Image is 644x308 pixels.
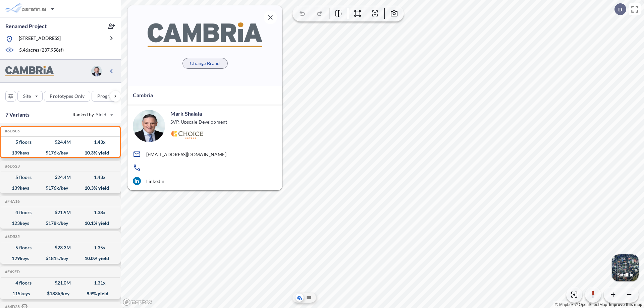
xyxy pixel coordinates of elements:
[190,60,220,67] p: Change Brand
[133,177,277,185] a: LinkedIn
[91,66,102,76] img: user logo
[5,22,47,30] p: Renamed Project
[296,294,304,302] button: Aerial View
[170,131,204,139] img: Logo
[170,119,227,125] p: SVP, Upscale Development
[133,91,153,99] p: Cambria
[67,109,117,120] button: Ranked by Yield
[50,93,85,100] p: Prototypes Only
[44,91,90,102] button: Prototypes Only
[146,178,164,184] p: LinkedIn
[92,91,128,102] button: Program
[609,302,642,307] a: Improve this map
[305,294,313,302] button: Site Plan
[4,269,20,274] h5: Click to copy the code
[5,111,30,119] p: 7 Variants
[170,110,202,117] p: Mark Shalala
[123,298,152,306] a: Mapbox homepage
[133,150,277,158] a: [EMAIL_ADDRESS][DOMAIN_NAME]
[19,35,61,43] p: [STREET_ADDRESS]
[146,151,226,157] p: [EMAIL_ADDRESS][DOMAIN_NAME]
[4,234,20,239] h5: Click to copy the code
[148,22,262,47] img: BrandImage
[182,58,228,69] button: Change Brand
[4,129,20,133] h5: Click to copy the code
[97,93,116,100] p: Program
[618,6,622,12] p: D
[555,302,574,307] a: Mapbox
[5,66,54,76] img: BrandImage
[617,272,633,278] p: Satellite
[133,110,165,142] img: user logo
[4,164,20,169] h5: Click to copy the code
[19,47,64,54] p: 5.46 acres ( 237,958 sf)
[17,91,43,102] button: Site
[96,111,107,118] span: Yield
[4,199,20,204] h5: Click to copy the code
[23,93,31,100] p: Site
[612,254,639,281] button: Switcher ImageSatellite
[575,302,607,307] a: OpenStreetMap
[612,254,639,281] img: Switcher Image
